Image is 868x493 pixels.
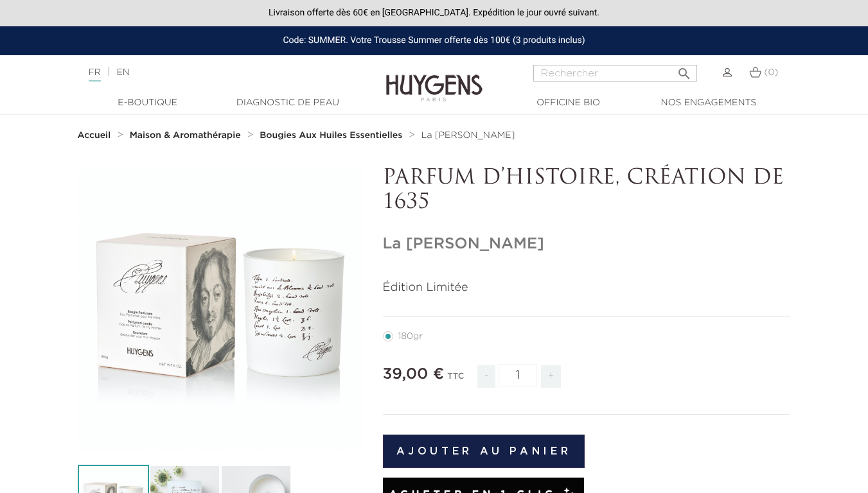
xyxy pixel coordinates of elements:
[764,68,778,77] span: (0)
[383,279,791,297] p: Édition Limitée
[89,68,101,82] a: FR
[82,65,352,80] div: |
[383,435,585,468] button: Ajouter au panier
[383,166,791,216] p: PARFUM D’HISTOIRE, CRÉATION DE 1635
[116,68,129,77] a: EN
[644,96,773,110] a: Nos engagements
[499,364,537,386] input: Quantité
[504,96,633,110] a: Officine Bio
[421,130,515,141] a: La [PERSON_NAME]
[130,131,241,140] strong: Maison & Aromathérapie
[260,131,402,140] strong: Bougies Aux Huiles Essentielles
[383,367,444,382] span: 39,00 €
[533,65,697,82] input: Rechercher
[78,131,111,140] strong: Accueil
[677,62,692,78] i: 
[224,96,352,110] a: Diagnostic de peau
[383,235,791,254] h1: La [PERSON_NAME]
[447,363,464,397] div: TTC
[260,130,405,141] a: Bougies Aux Huiles Essentielles
[541,365,562,388] span: +
[78,130,114,141] a: Accueil
[477,365,495,388] span: -
[84,96,212,110] a: E-Boutique
[673,61,696,78] button: 
[130,130,244,141] a: Maison & Aromathérapie
[421,131,515,140] span: La [PERSON_NAME]
[386,54,483,103] img: Huygens
[383,331,438,342] label: 180gr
